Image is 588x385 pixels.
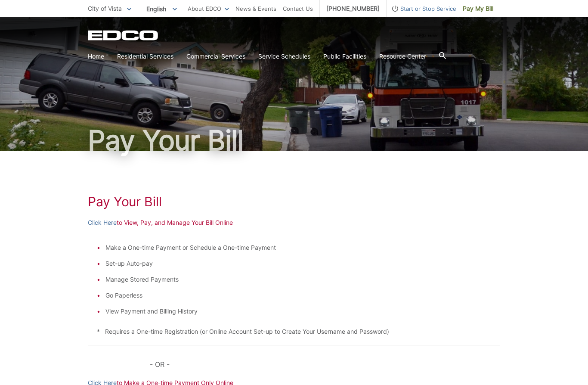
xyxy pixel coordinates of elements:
p: to View, Pay, and Manage Your Bill Online [88,218,500,227]
li: Set-up Auto-pay [105,259,491,268]
a: News & Events [235,4,276,13]
span: English [140,2,183,16]
a: Residential Services [117,52,173,61]
p: - OR - [150,358,500,370]
li: Go Paperless [105,291,491,300]
a: Commercial Services [186,52,245,61]
a: EDCD logo. Return to the homepage. [88,30,159,40]
a: Home [88,52,104,61]
a: Public Facilities [323,52,366,61]
a: Resource Center [379,52,426,61]
li: Manage Stored Payments [105,275,491,284]
a: Click Here [88,218,117,227]
a: Service Schedules [258,52,310,61]
h1: Pay Your Bill [88,194,500,209]
h1: Pay Your Bill [88,127,500,154]
a: About EDCO [188,4,229,13]
span: City of Vista [88,5,122,12]
span: Pay My Bill [463,4,493,13]
li: Make a One-time Payment or Schedule a One-time Payment [105,243,491,252]
p: * Requires a One-time Registration (or Online Account Set-up to Create Your Username and Password) [97,327,491,336]
a: Contact Us [283,4,313,13]
li: View Payment and Billing History [105,307,491,316]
